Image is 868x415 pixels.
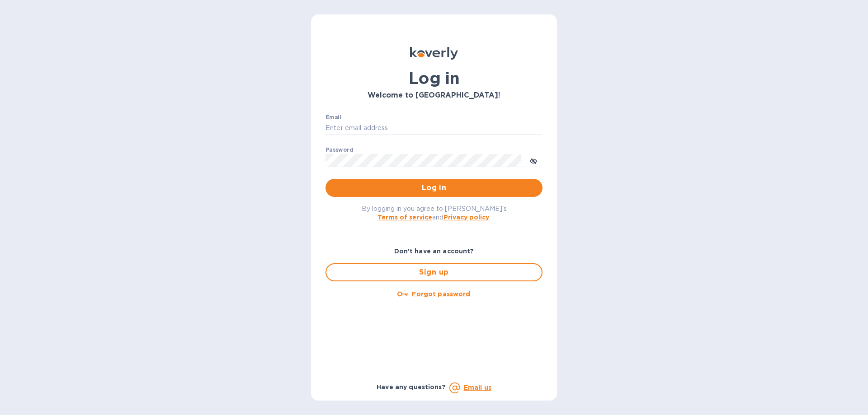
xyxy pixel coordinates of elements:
[524,151,542,169] button: toggle password visibility
[377,383,446,391] b: Have any questions?
[443,214,489,221] a: Privacy policy
[410,47,458,60] img: Koverly
[325,121,542,135] input: Enter email address
[325,115,341,120] label: Email
[412,290,470,298] u: Forgot password
[325,69,542,88] h1: Log in
[394,247,474,255] b: Don't have an account?
[325,263,542,281] button: Sign up
[325,147,353,153] label: Password
[325,91,542,100] h3: Welcome to [GEOGRAPHIC_DATA]!
[333,182,535,193] span: Log in
[325,179,542,197] button: Log in
[464,384,491,391] a: Email us
[362,205,507,221] span: By logging in you agree to [PERSON_NAME]'s and .
[334,267,534,278] span: Sign up
[377,214,432,221] a: Terms of service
